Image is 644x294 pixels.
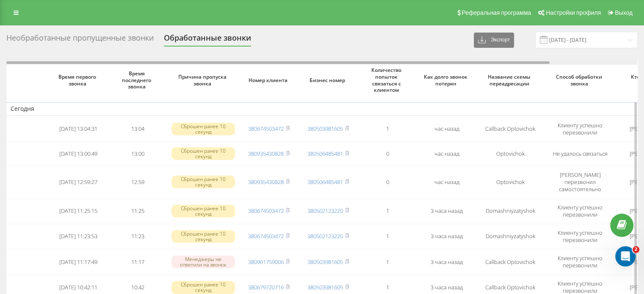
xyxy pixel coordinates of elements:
td: 3 часа назад [417,250,476,274]
td: [PERSON_NAME] перезвонил самостоятельно [544,167,616,198]
td: Клиенту успешно перезвонили [544,117,616,141]
span: Способ обработки звонка [552,74,609,87]
td: 1 [358,199,417,223]
div: Сброшен ранее 10 секунд [171,147,235,160]
div: Сброшен ранее 10 секунд [171,230,235,243]
span: Название схемы переадресации [484,74,537,87]
span: Не удалось связаться [553,150,608,157]
span: Время первого звонка [55,74,101,87]
td: Domashniyzatyshok [476,225,544,248]
td: Callback Optovichok [476,250,544,274]
a: 380935430828 [248,150,284,157]
td: Клиенту успешно перезвонили [544,225,616,248]
div: Обработанные звонки [164,33,251,47]
td: 13:04 [108,117,167,141]
td: Optovichok [476,143,544,165]
td: [DATE] 13:00:49 [49,143,108,165]
td: 11:17 [108,250,167,274]
td: час назад [417,167,476,198]
td: 1 [358,225,417,248]
a: 380506485481 [307,150,343,157]
div: Менеджеры не ответили на звонок [171,256,235,268]
span: Выход [615,9,633,16]
td: 0 [358,167,417,198]
td: [DATE] 11:17:49 [49,250,108,274]
span: Как долго звонок потерян [424,74,470,87]
div: Сброшен ранее 10 секунд [171,123,235,135]
td: час назад [417,117,476,141]
div: Сброшен ранее 10 секунд [171,205,235,217]
a: 380506485481 [307,178,343,186]
a: 380935430828 [248,178,284,186]
td: 0 [358,143,417,165]
td: 13:00 [108,143,167,165]
td: Клиенту успешно перезвонили [544,250,616,274]
iframe: Intercom live chat [615,246,636,267]
span: Настройки профиля [546,9,601,16]
td: Клиенту успешно перезвонили [544,199,616,223]
a: 380503981605 [307,125,343,132]
a: 380502123220 [307,232,343,240]
td: 3 часа назад [417,199,476,223]
td: час назад [417,143,476,165]
td: Domashniyzatyshok [476,199,544,223]
td: [DATE] 11:23:53 [49,225,108,248]
td: Callback Optovichok [476,117,544,141]
span: Бизнес номер [305,77,351,84]
span: Номер клиента [246,77,292,84]
td: 11:25 [108,199,167,223]
td: 1 [358,117,417,141]
div: Необработанные пропущенные звонки [6,33,154,47]
td: 1 [358,250,417,274]
td: 3 часа назад [417,225,476,248]
a: 380503981605 [307,283,343,291]
a: 380674503472 [248,125,284,132]
span: Количество попыток связаться с клиентом [365,67,410,93]
span: Время последнего звонка [115,70,160,90]
td: 12:59 [108,167,167,198]
a: 380502123220 [307,207,343,214]
div: Сброшен ранее 10 секунд [171,176,235,188]
a: 380674503472 [248,232,284,240]
a: 380679720716 [248,283,284,291]
td: [DATE] 11:25:15 [49,199,108,223]
td: [DATE] 12:59:27 [49,167,108,198]
button: Экспорт [474,33,514,48]
span: Причина пропуска звонка [175,74,232,87]
td: Optovichok [476,167,544,198]
a: 380961759006 [248,258,284,266]
td: [DATE] 13:04:31 [49,117,108,141]
span: Реферальная программа [462,9,531,16]
a: 380503981605 [307,258,343,266]
div: Сброшен ранее 10 секунд [171,281,235,294]
a: 380674503472 [248,207,284,214]
td: 11:23 [108,225,167,248]
span: 2 [633,246,639,253]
